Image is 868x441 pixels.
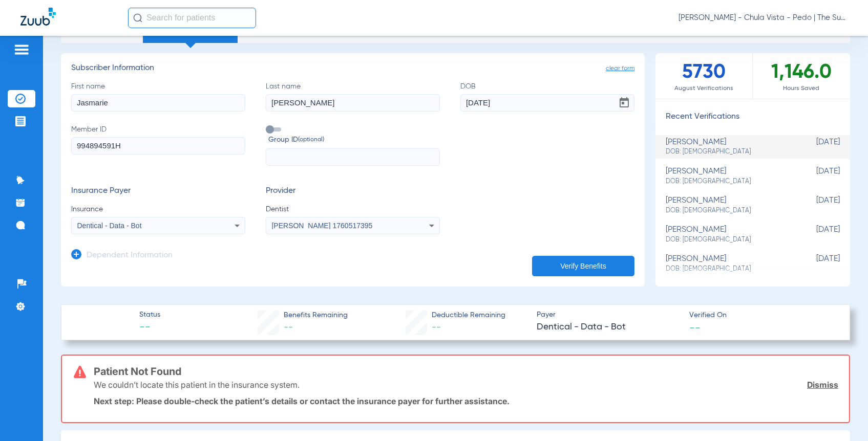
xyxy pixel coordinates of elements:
[666,264,789,274] span: DOB: [DEMOGRAPHIC_DATA]
[666,167,789,186] div: [PERSON_NAME]
[689,310,833,321] span: Verified On
[666,196,789,215] div: [PERSON_NAME]
[139,310,160,320] span: Status
[606,63,634,74] span: clear form
[537,310,681,320] span: Payer
[87,251,173,261] h3: Dependent Information
[460,81,634,112] label: DOB
[266,81,440,112] label: Last name
[71,137,245,155] input: Member ID
[689,322,701,333] span: --
[74,366,86,378] img: error-icon
[655,53,753,99] div: 5730
[128,8,256,28] input: Search for patients
[77,222,142,230] span: Dentical - Data - Bot
[94,380,300,390] p: We couldn’t locate this patient in the insurance system.
[666,225,789,244] div: [PERSON_NAME]
[71,124,245,166] label: Member ID
[432,323,441,332] span: --
[13,43,30,56] img: hamburger-icon
[298,135,324,145] small: (optional)
[266,186,440,196] h3: Provider
[268,135,440,145] span: Group ID
[789,138,840,157] span: [DATE]
[679,13,848,23] span: [PERSON_NAME] - Chula Vista - Pedo | The Super Dentists
[266,204,440,214] span: Dentist
[666,177,789,186] span: DOB: [DEMOGRAPHIC_DATA]
[789,254,840,273] span: [DATE]
[789,167,840,186] span: [DATE]
[789,196,840,215] span: [DATE]
[94,366,838,377] h3: Patient Not Found
[666,235,789,245] span: DOB: [DEMOGRAPHIC_DATA]
[71,63,634,74] h3: Subscriber Information
[133,13,142,23] img: Search Icon
[71,81,245,112] label: First name
[753,53,850,99] div: 1,146.0
[537,321,681,334] span: Dentical - Data - Bot
[432,310,505,321] span: Deductible Remaining
[532,256,634,276] button: Verify Benefits
[655,112,850,122] h3: Recent Verifications
[614,93,634,113] button: Open calendar
[817,392,868,441] iframe: Chat Widget
[272,222,373,230] span: [PERSON_NAME] 1760517395
[666,206,789,215] span: DOB: [DEMOGRAPHIC_DATA]
[71,204,245,214] span: Insurance
[71,94,245,112] input: First name
[789,225,840,244] span: [DATE]
[666,254,789,273] div: [PERSON_NAME]
[284,310,348,321] span: Benefits Remaining
[655,83,752,94] span: August Verifications
[284,323,293,332] span: --
[460,94,634,112] input: DOBOpen calendar
[666,147,789,157] span: DOB: [DEMOGRAPHIC_DATA]
[666,138,789,157] div: [PERSON_NAME]
[807,380,838,390] a: Dismiss
[20,8,56,26] img: Zuub Logo
[266,94,440,112] input: Last name
[139,321,160,335] span: --
[94,396,838,406] p: Next step: Please double-check the patient’s details or contact the insurance payer for further a...
[753,83,850,94] span: Hours Saved
[71,186,245,196] h3: Insurance Payer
